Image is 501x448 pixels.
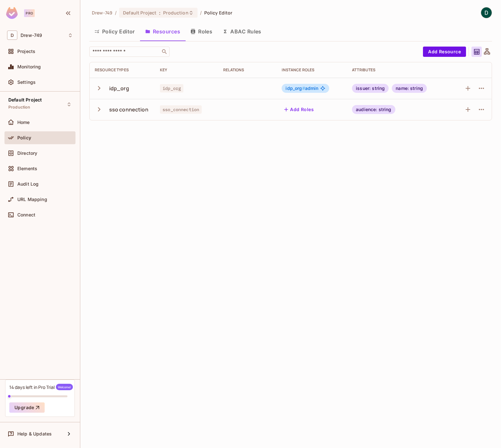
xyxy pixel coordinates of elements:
span: URL Mapping [17,197,47,202]
span: sso_connection [160,105,202,114]
span: Default Project [123,10,156,16]
li: / [200,10,202,16]
span: the active workspace [92,10,112,16]
span: Default Project [8,97,42,102]
span: Settings [17,80,36,85]
div: audience: string [352,105,395,114]
span: Elements [17,166,37,171]
div: sso connection [109,106,148,113]
div: idp_org [109,85,129,92]
div: Pro [24,9,35,17]
button: Add Resource [423,47,466,57]
img: Drew Chibib [481,7,492,18]
span: Connect [17,212,35,217]
span: Welcome! [56,384,73,390]
div: 14 days left in Pro Trial [9,384,73,390]
div: Relations [223,67,271,73]
span: Policy [17,135,31,140]
span: # [302,85,305,91]
button: Roles [185,23,217,40]
div: Attributes [352,67,445,73]
div: Resource Types [95,67,150,73]
button: Policy Editor [89,23,140,40]
span: Monitoring [17,64,41,69]
button: Add Roles [282,104,316,115]
div: issuer: string [352,84,389,93]
span: Directory [17,151,37,156]
span: Audit Log [17,181,39,187]
div: Instance roles [282,67,342,73]
button: ABAC Rules [217,23,267,40]
span: Policy Editor [204,10,233,16]
span: admin [286,86,318,91]
span: Production [163,10,188,16]
span: : [159,10,161,15]
span: Projects [17,49,35,54]
button: Resources [140,23,185,40]
span: Help & Updates [17,431,52,436]
li: / [115,10,117,16]
div: Key [160,67,213,73]
span: Home [17,120,30,125]
span: idp_org [160,84,183,92]
span: idp_org [286,85,305,91]
div: name: string [392,84,427,93]
img: SReyMgAAAABJRU5ErkJggg== [6,7,18,19]
span: Workspace: Drew-749 [21,33,42,38]
span: D [7,31,17,40]
button: Upgrade [9,402,45,413]
span: Production [8,105,31,110]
